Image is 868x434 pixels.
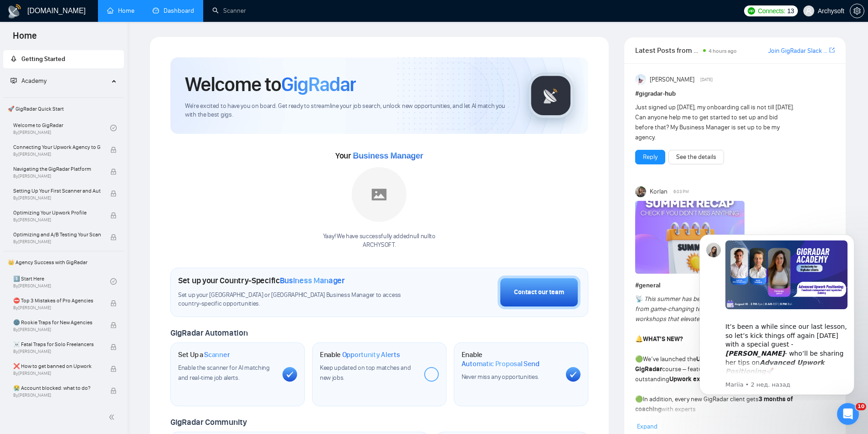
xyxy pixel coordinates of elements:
[514,287,564,297] div: Contact our team
[4,253,123,271] span: 👑 Agency Success with GigRadar
[110,366,117,372] span: lock
[635,150,665,164] button: Reply
[13,217,101,223] span: By [PERSON_NAME]
[13,340,101,349] span: ☠️ Fatal Traps for Solo Freelancers
[13,327,101,332] span: By [PERSON_NAME]
[320,364,411,382] span: Keep updated on top matches and new jobs.
[462,359,539,368] span: Automatic Proposal Send
[212,7,246,15] a: searchScanner
[153,7,194,15] a: dashboardDashboard
[13,152,101,157] span: By [PERSON_NAME]
[644,415,692,423] strong: [PERSON_NAME]
[110,278,117,285] span: check-circle
[635,89,835,99] h1: # gigradar-hub
[342,350,400,359] span: Opportunity Alerts
[110,147,117,153] span: lock
[10,56,17,62] span: rocket
[668,150,724,164] button: See the details
[686,226,868,400] iframe: Intercom notifications сообщение
[110,300,117,306] span: lock
[21,77,46,85] span: Academy
[353,151,423,160] span: Business Manager
[635,102,795,143] div: Just signed up [DATE], my onboarding call is not till [DATE]. Can anyone help me to get started t...
[281,72,356,97] span: GigRadar
[643,152,657,162] a: Reply
[107,7,134,15] a: homeHome
[13,318,101,327] span: 🌚 Rookie Traps for New Agencies
[4,100,123,118] span: 🚀 GigRadar Quick Start
[758,6,785,16] span: Connects:
[13,305,101,311] span: By [PERSON_NAME]
[21,55,65,63] span: Getting Started
[13,296,101,305] span: ⛔ Top 3 Mistakes of Pro Agencies
[635,45,700,56] span: Latest Posts from the GigRadar Community
[768,46,827,56] a: Join GigRadar Slack Community
[13,349,101,354] span: By [PERSON_NAME]
[700,76,713,84] span: [DATE]
[7,4,22,19] img: logo
[635,355,643,363] span: 🟢
[323,241,436,250] p: ARCHYSOFT .
[650,187,668,197] span: Korlan
[635,201,745,274] img: F09CV3P1UE7-Summer%20recap.png
[13,230,101,239] span: Optimizing and A/B Testing Your Scanner for Better Results
[635,335,643,343] span: 🔔
[13,371,101,376] span: By [PERSON_NAME]
[320,350,400,359] h1: Enable
[10,77,17,84] span: fund-projection-screen
[13,186,101,195] span: Setting Up Your First Scanner and Auto-Bidder
[170,417,247,427] span: GigRadar Community
[110,234,117,240] span: lock
[110,125,117,131] span: check-circle
[528,73,574,118] img: gigradar-logo.png
[643,335,683,343] strong: WHAT’S NEW?
[13,393,101,398] span: By [PERSON_NAME]
[709,48,737,54] span: 4 hours ago
[323,232,436,250] div: Yaay! We have successfully added null null to
[170,328,247,338] span: GigRadar Automation
[462,373,539,381] span: Never miss any opportunities.
[856,403,866,410] span: 10
[13,271,110,291] a: 1️⃣ Start HereBy[PERSON_NAME]
[5,29,44,48] span: Home
[110,190,117,197] span: lock
[787,6,794,16] span: 13
[13,362,101,371] span: ❌ How to get banned on Upwork
[110,322,117,328] span: lock
[676,152,716,162] a: See the details
[829,46,835,55] a: export
[13,208,101,217] span: Optimizing Your Upwork Profile
[635,281,835,291] h1: # general
[204,350,230,359] span: Scanner
[498,276,580,309] button: Contact our team
[635,395,643,403] span: 🟢
[110,388,117,394] span: lock
[13,118,110,138] a: Welcome to GigRadarBy[PERSON_NAME]
[829,46,835,54] span: export
[10,77,46,85] span: Academy
[850,4,864,18] button: setting
[635,295,786,323] em: This summer has been packed with breakthroughs: from game-changing tech updates to hands-on works...
[637,423,657,430] span: Expand
[178,291,420,308] span: Set up your [GEOGRAPHIC_DATA] or [GEOGRAPHIC_DATA] Business Manager to access country-specific op...
[110,168,117,175] span: lock
[185,72,356,97] h1: Welcome to
[352,167,406,222] img: placeholder.png
[178,364,270,382] span: Enable the scanner for AI matching and real-time job alerts.
[635,74,646,85] img: Anisuzzaman Khan
[178,350,230,359] h1: Set Up a
[673,188,689,196] span: 6:03 PM
[669,375,755,383] strong: Upwork experts and coaches.
[635,295,643,303] span: 📡
[3,50,124,68] li: Getting Started
[110,344,117,350] span: lock
[650,75,694,85] span: [PERSON_NAME]
[178,276,345,286] h1: Set up your Country-Specific
[13,164,101,174] span: Navigating the GigRadar Platform
[702,415,750,423] strong: [PERSON_NAME]
[837,403,859,425] iframe: Intercom live chat
[13,239,101,245] span: By [PERSON_NAME]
